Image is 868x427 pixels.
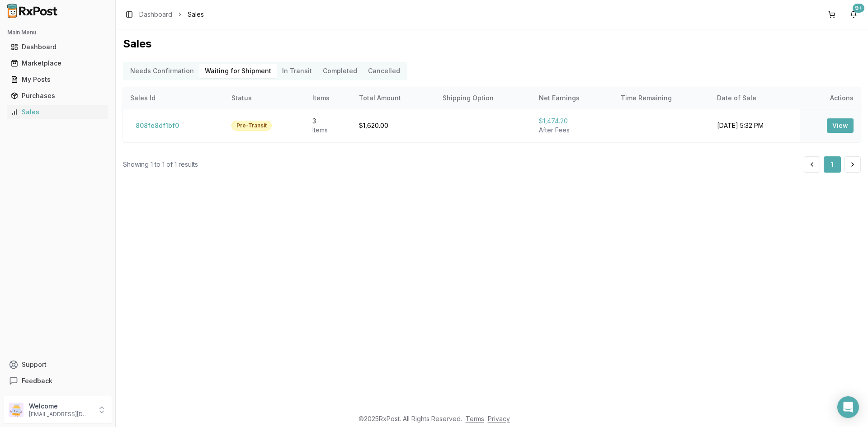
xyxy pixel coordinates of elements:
[139,10,204,19] nav: breadcrumb
[123,37,861,51] h1: Sales
[7,71,108,88] a: My Posts
[4,373,112,389] button: Feedback
[123,87,224,109] th: Sales Id
[488,415,510,422] a: Privacy
[11,59,104,68] div: Marketplace
[11,75,104,84] div: My Posts
[130,118,184,133] button: 808fe8df1bf0
[466,415,484,422] a: Terms
[4,105,112,119] button: Sales
[11,108,104,117] div: Sales
[11,91,104,100] div: Purchases
[846,7,861,22] button: 9+
[827,118,854,133] button: View
[11,42,104,52] div: Dashboard
[277,64,317,78] button: In Transit
[317,64,363,78] button: Completed
[532,87,613,109] th: Net Earnings
[29,411,92,418] p: [EMAIL_ADDRESS][DOMAIN_NAME]
[4,4,61,18] img: RxPost Logo
[7,39,108,55] a: Dashboard
[125,64,199,78] button: Needs Confirmation
[7,104,108,120] a: Sales
[9,403,24,417] img: User avatar
[7,55,108,71] a: Marketplace
[4,72,112,87] button: My Posts
[710,87,800,109] th: Date of Sale
[717,121,793,130] div: [DATE] 5:32 PM
[853,4,864,13] div: 9+
[188,10,204,19] span: Sales
[539,117,606,126] div: $1,474.20
[4,357,112,373] button: Support
[435,87,532,109] th: Shipping Option
[312,117,344,126] div: 3
[29,402,92,411] p: Welcome
[613,87,710,109] th: Time Remaining
[139,10,172,19] a: Dashboard
[352,87,435,109] th: Total Amount
[800,87,861,109] th: Actions
[7,88,108,104] a: Purchases
[824,156,841,173] button: 1
[123,160,198,169] div: Showing 1 to 1 of 1 results
[4,56,112,70] button: Marketplace
[4,40,112,54] button: Dashboard
[305,87,352,109] th: Items
[7,29,108,36] h2: Main Menu
[224,87,305,109] th: Status
[539,126,606,135] div: After Fees
[199,64,277,78] button: Waiting for Shipment
[22,376,52,385] span: Feedback
[363,64,406,78] button: Cancelled
[837,396,859,418] div: Open Intercom Messenger
[359,121,428,130] div: $1,620.00
[231,121,272,131] div: Pre-Transit
[312,126,344,135] div: Item s
[4,89,112,103] button: Purchases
